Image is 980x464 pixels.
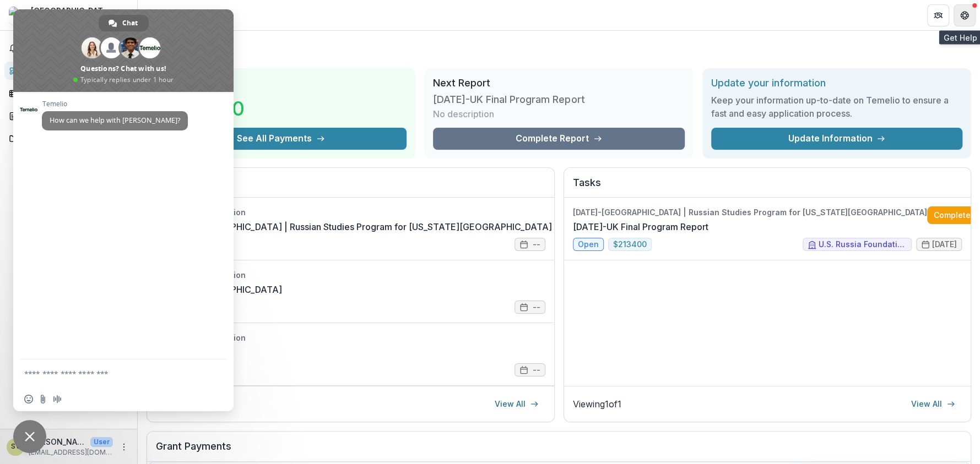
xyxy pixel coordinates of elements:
h2: Total Awarded [155,77,407,89]
a: Close chat [13,420,46,453]
a: [DATE]-[GEOGRAPHIC_DATA] | Russian Studies Program for [US_STATE][GEOGRAPHIC_DATA] [156,220,552,233]
h2: Grant Payments [156,440,962,461]
span: Insert an emoji [24,395,33,403]
p: [EMAIL_ADDRESS][DOMAIN_NAME] [29,447,113,457]
div: Stella, Elise Valentina [11,443,20,450]
span: Send a file [39,395,47,403]
span: Chat [122,15,138,31]
a: Tasks [4,84,133,102]
p: [PERSON_NAME] [PERSON_NAME] [29,436,86,447]
h2: Update your information [711,77,962,89]
h2: Tasks [573,177,962,198]
p: Viewing 1 of 1 [573,397,621,411]
button: See All Payments [155,128,407,150]
a: Complete Report [433,128,684,150]
p: No description [433,107,494,121]
div: [GEOGRAPHIC_DATA][US_STATE] for Research [31,5,113,17]
a: Dashboard [4,62,133,80]
button: Open entity switcher [117,4,133,26]
button: Get Help [954,4,976,26]
a: Chat [99,15,149,31]
a: Update Information [711,128,962,150]
button: Notifications2 [4,40,133,57]
p: User [90,437,113,447]
h1: Dashboard [147,40,971,59]
a: View All [488,395,545,413]
h2: Proposals [156,177,545,198]
a: Proposals [4,107,133,125]
h2: Next Report [433,77,684,89]
h3: Keep your information up-to-date on Temelio to ensure a fast and easy application process. [711,94,962,120]
a: Documents [4,129,133,148]
span: How can we help with [PERSON_NAME]? [50,116,180,125]
button: Partners [927,4,949,26]
button: More [117,440,131,454]
a: View All [905,395,962,413]
span: Temelio [42,100,188,108]
a: [DATE]-[GEOGRAPHIC_DATA] [156,283,282,296]
h3: [DATE]-UK Final Program Report [433,94,584,106]
span: Audio message [53,395,62,403]
a: [DATE]-UK Final Program Report [573,220,708,233]
textarea: Compose your message... [24,359,201,387]
img: University of Kansas Center for Research [9,7,26,24]
nav: breadcrumb [142,7,193,23]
